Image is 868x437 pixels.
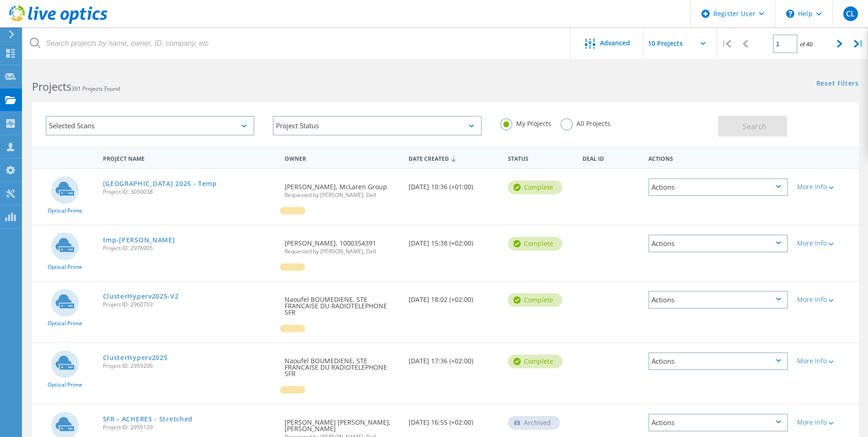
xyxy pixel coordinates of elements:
div: [DATE] 10:36 (+01:00) [404,169,503,199]
div: Complete [508,355,562,368]
div: Actions [648,235,788,252]
div: More Info [797,419,854,426]
svg: \n [786,10,794,18]
div: Actions [648,352,788,370]
div: Owner [280,149,404,166]
div: Actions [644,149,793,166]
span: Project ID: 3050038 [103,189,276,195]
div: | [717,27,736,60]
div: More Info [797,240,854,246]
div: More Info [797,184,854,190]
input: Search projects by name, owner, ID, company, etc [23,27,571,60]
span: 391 Projects Found [71,85,120,93]
a: [GEOGRAPHIC_DATA] 2025 - Temp [103,180,217,187]
div: Project Name [98,149,280,166]
span: Project ID: 2976905 [103,246,276,251]
div: [DATE] 16:55 (+02:00) [404,404,503,435]
a: Reset Filters [816,80,859,88]
label: My Projects [500,118,551,127]
span: Project ID: 2959206 [103,363,276,369]
div: Actions [648,291,788,309]
div: Complete [508,237,562,251]
div: Archived [508,416,560,430]
div: Selected Scans [46,116,254,136]
span: Optical Prime [48,208,82,213]
div: More Info [797,296,854,303]
span: Optical Prime [48,382,82,388]
div: | [849,27,868,60]
div: [PERSON_NAME], McLaren Group [280,169,404,207]
button: Search [718,116,787,137]
a: Live Optics Dashboard [9,19,108,26]
div: [DATE] 18:02 (+02:00) [404,282,503,312]
div: [DATE] 17:36 (+02:00) [404,343,503,373]
a: tmp-[PERSON_NAME] [103,237,175,243]
span: Requested by [PERSON_NAME], Dell [285,249,399,254]
span: Project ID: 2960703 [103,302,276,307]
span: CL [846,10,855,17]
div: More Info [797,358,854,364]
span: Advanced [600,40,630,46]
span: Optical Prime [48,264,82,270]
div: [DATE] 15:38 (+02:00) [404,225,503,256]
div: Naoufel BOUMEDIENE, STE FRANCAISE DU RADIOTELEPHONE SFR [280,343,404,386]
div: Date Created [404,149,503,167]
span: of 40 [800,40,813,48]
div: Actions [648,414,788,432]
a: ClusterHyperv2025-V2 [103,293,179,300]
span: Requested by [PERSON_NAME], Dell [285,192,399,198]
span: Search [743,121,766,131]
span: Project ID: 2959129 [103,425,276,430]
div: Complete [508,180,562,194]
div: Deal Id [578,149,644,166]
div: [PERSON_NAME], 1000354391 [280,225,404,263]
a: ClusterHyperv2025 [103,355,168,361]
div: Project Status [273,116,481,136]
div: Naoufel BOUMEDIENE, STE FRANCAISE DU RADIOTELEPHONE SFR [280,282,404,325]
a: SFR - ACHERES - Stretched [103,416,193,422]
b: Projects [32,79,71,94]
span: Optical Prime [48,321,82,326]
div: Actions [648,178,788,196]
label: All Projects [561,118,610,127]
div: Status [503,149,578,166]
div: Complete [508,293,562,307]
